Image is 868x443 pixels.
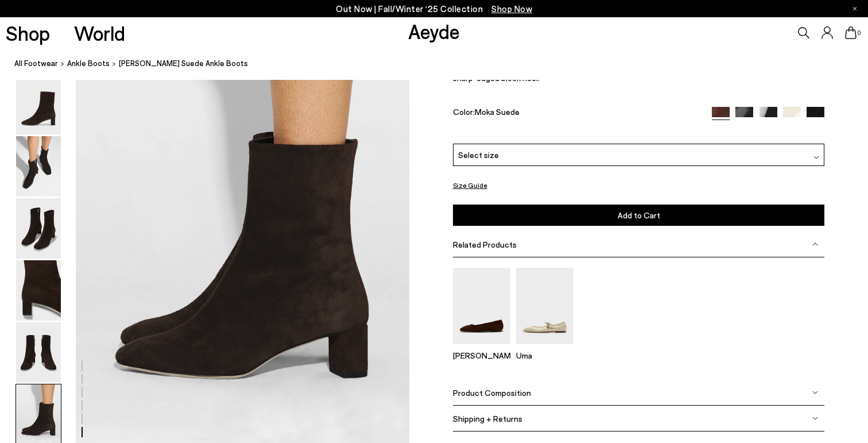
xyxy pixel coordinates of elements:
[845,26,857,39] a: 0
[475,107,520,117] span: Moka Suede
[336,2,532,16] p: Out Now | Fall/Winter ‘25 Collection
[16,74,61,134] img: Millie Suede Ankle Boots - Image 1
[453,268,510,344] img: Ida Suede Square-Toe Flats
[453,388,531,398] span: Product Composition
[16,136,61,197] img: Millie Suede Ankle Boots - Image 2
[813,155,819,160] img: svg%3E
[14,48,868,80] nav: breadcrumb
[516,268,573,344] img: Uma Mary-Jane Flats
[516,337,573,361] a: Uma Mary-Jane Flats Uma
[408,19,460,43] a: Aeyde
[67,59,110,68] span: ankle boots
[458,149,499,161] span: Select size
[516,351,573,361] p: Uma
[453,337,510,361] a: Ida Suede Square-Toe Flats [PERSON_NAME]
[857,30,862,36] span: 0
[6,23,50,43] a: Shop
[14,57,58,70] a: All Footwear
[812,390,818,396] img: svg%3E
[491,3,532,14] span: Navigate to /collections/new-in
[74,23,125,43] a: World
[812,416,818,422] img: svg%3E
[16,322,61,383] img: Millie Suede Ankle Boots - Image 5
[16,198,61,259] img: Millie Suede Ankle Boots - Image 3
[453,351,510,361] p: [PERSON_NAME]
[453,205,825,226] button: Add to Cart
[119,57,248,70] span: [PERSON_NAME] Suede Ankle Boots
[67,57,110,70] a: ankle boots
[453,240,517,249] span: Related Products
[812,242,818,248] img: svg%3E
[453,178,487,192] button: Size Guide
[16,260,61,321] img: Millie Suede Ankle Boots - Image 4
[453,414,522,423] span: Shipping + Returns
[618,210,660,220] span: Add to Cart
[453,107,700,120] div: Color:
